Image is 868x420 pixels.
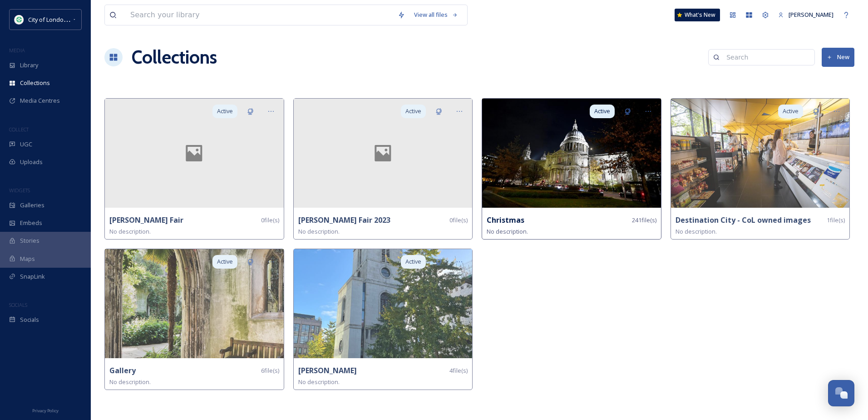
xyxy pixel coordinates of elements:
[20,158,43,166] span: Uploads
[105,249,284,358] img: yaroslava_kirichok-17960622001684670.jpg
[217,257,233,266] span: Active
[132,44,217,71] a: Collections
[15,15,24,24] img: 354633849_641918134643224_7365946917959491822_n.jpg
[109,227,151,235] span: No description.
[449,216,468,225] span: 0 file(s)
[405,257,421,266] span: Active
[20,96,60,105] span: Media Centres
[298,378,340,386] span: No description.
[20,61,38,70] span: Library
[261,216,279,225] span: 0 file(s)
[32,405,59,415] a: Privacy Policy
[676,227,717,235] span: No description.
[828,380,854,406] button: Open Chat
[298,227,340,235] span: No description.
[298,365,357,375] strong: [PERSON_NAME]
[20,219,42,227] span: Embeds
[109,215,183,225] strong: [PERSON_NAME] Fair
[298,215,390,225] strong: [PERSON_NAME] Fair 2023
[109,378,151,386] span: No description.
[487,215,524,225] strong: Christmas
[126,5,393,25] input: Search your library
[722,48,810,66] input: Search
[20,272,45,281] span: SnapLink
[9,47,25,54] span: MEDIA
[9,187,30,194] span: WIDGETS
[9,301,27,308] span: SOCIALS
[632,216,656,225] span: 241 file(s)
[827,216,845,225] span: 1 file(s)
[20,201,44,210] span: Galleries
[409,6,463,24] a: View all files
[671,99,850,208] img: jamiesmithphoto-5010.jpg
[676,215,811,225] strong: Destination City - CoL owned images
[294,249,473,358] img: martin.w.edge-17999766943534133.jpg
[20,236,39,245] span: Stories
[9,126,29,133] span: COLLECT
[109,365,136,375] strong: Gallery
[20,140,32,149] span: UGC
[675,9,720,21] a: What's New
[20,79,50,87] span: Collections
[783,107,799,115] span: Active
[487,227,528,235] span: No description.
[20,255,35,263] span: Maps
[774,6,838,24] a: [PERSON_NAME]
[594,107,610,115] span: Active
[28,15,101,24] span: City of London Corporation
[405,107,421,115] span: Active
[217,107,233,115] span: Active
[482,99,661,208] img: CoL_8thDec_0247.jpg
[261,366,279,375] span: 6 file(s)
[32,408,59,414] span: Privacy Policy
[822,48,854,66] button: New
[789,10,833,19] span: [PERSON_NAME]
[449,366,468,375] span: 4 file(s)
[20,315,39,324] span: Socials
